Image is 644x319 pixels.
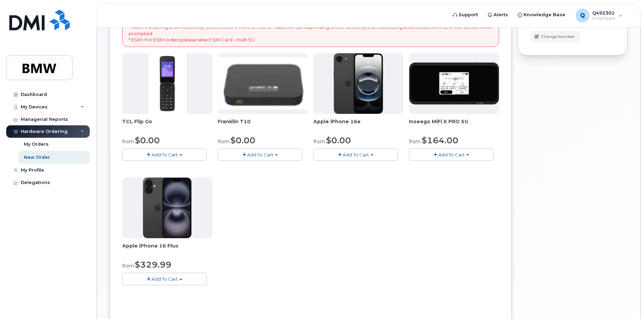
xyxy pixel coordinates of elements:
div: Franklin T10 [218,118,308,132]
small: from [409,138,421,145]
small: from [122,138,134,145]
button: Change Number [530,31,580,43]
span: Change Number [541,33,575,40]
span: Add To Cart [247,152,273,157]
img: cut_small_inseego_5G.jpg [409,62,499,105]
div: Apple iPhone 16 Plus [122,242,212,256]
img: iphone16e.png [334,53,383,114]
div: TCL Flip Go [122,118,212,132]
iframe: Messenger Launcher [614,289,639,314]
span: $0.00 [231,135,255,145]
a: Support [448,8,483,22]
span: Alerts [494,11,508,18]
small: from [313,138,325,145]
small: from [218,138,230,145]
div: Apple iPhone 16e [313,118,403,132]
span: $0.00 [326,135,351,145]
span: Support [459,11,478,18]
img: TCL_FLIP_MODE.jpg [148,53,186,114]
a: Alerts [483,8,513,22]
small: from [122,263,134,269]
button: Add To Cart [122,148,207,161]
span: Employee [592,16,615,21]
span: Knowledge Base [524,11,565,18]
img: t10.jpg [218,57,308,109]
a: Knowledge Base [513,8,570,22]
span: Add To Cart [343,152,369,157]
img: iphone_16_plus.png [143,177,192,238]
div: Inseego MiFi X PRO 5G [409,118,499,132]
span: $329.99 [135,260,172,270]
span: Q [580,11,585,20]
button: Add To Cart [122,273,207,285]
button: Add To Cart [218,148,302,161]
span: Add To Cart [152,276,178,282]
span: $164.00 [422,135,458,145]
button: Add To Cart [313,148,398,161]
span: $0.00 [135,135,160,145]
button: Add To Cart [409,148,494,161]
span: Add To Cart [152,152,178,157]
span: Q492301 [592,10,615,16]
div: Q492301 [571,9,627,22]
span: Add To Cart [438,152,465,157]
